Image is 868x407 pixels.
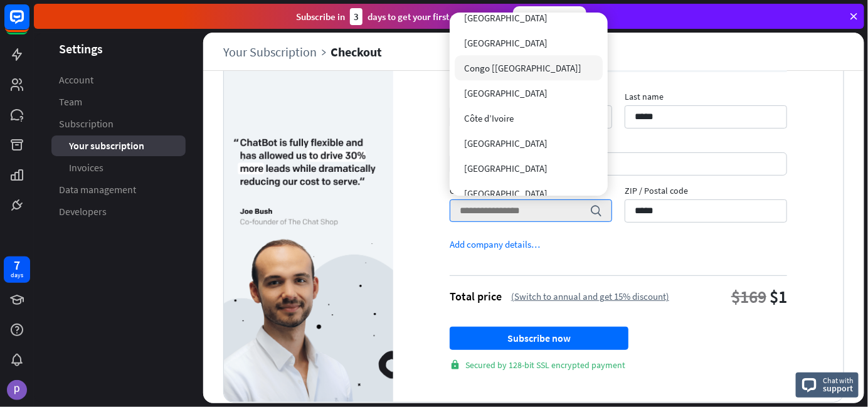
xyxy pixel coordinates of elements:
span: Credit Card [450,138,787,152]
div: Subscribe in days to get your first month for $1 [296,8,503,25]
div: Add company details… [450,238,540,250]
span: Account [59,73,93,87]
div: $1 [770,285,787,308]
input: ZIP / Postal code [625,199,787,223]
span: [GEOGRAPHIC_DATA] [464,162,548,174]
div: Subscribe now [513,6,586,26]
button: Open LiveChat chat widget [10,5,48,43]
header: Settings [34,40,203,57]
a: Invoices [51,157,186,178]
span: [GEOGRAPHIC_DATA] [464,137,548,149]
a: Account [51,70,186,90]
span: Your subscription [69,139,144,152]
div: Secured by 128-bit SSL encrypted payment [450,359,787,371]
span: Team [59,95,82,108]
span: Data management [59,183,136,196]
span: [GEOGRAPHIC_DATA] [464,37,548,49]
div: 3 [350,8,363,25]
span: Invoices [69,161,103,174]
span: Congo [[GEOGRAPHIC_DATA]] [464,62,581,74]
div: Total price [450,289,502,304]
button: Subscribe now [450,327,628,350]
a: Team [51,92,186,112]
span: Chat with [823,374,854,386]
div: Checkout [331,45,382,59]
a: 7 days [4,256,30,283]
span: Country [450,185,612,199]
span: [GEOGRAPHIC_DATA] [464,87,548,99]
iframe: Billing information [459,153,778,175]
span: Côte d’Ivoire [464,112,514,124]
div: (Switch to annual and get 15% discount) [511,290,669,302]
span: [GEOGRAPHIC_DATA] [464,188,548,199]
a: Developers [51,201,186,222]
i: lock [450,359,460,370]
div: $169 [731,285,766,308]
span: Developers [59,205,107,218]
a: Your Subscription [223,45,331,59]
span: ZIP / Postal code [625,185,787,199]
a: Subscription [51,114,186,134]
span: Last name [625,91,787,105]
img: 17017e6dca2a961f0bc0.png [224,138,393,402]
span: Subscription [59,117,114,130]
div: days [11,271,23,280]
a: Data management [51,179,186,200]
span: support [823,383,854,394]
i: search [590,204,602,217]
div: 7 [14,260,20,271]
input: Country search [460,200,583,221]
input: Last name [625,105,787,129]
span: [GEOGRAPHIC_DATA] [464,12,548,24]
